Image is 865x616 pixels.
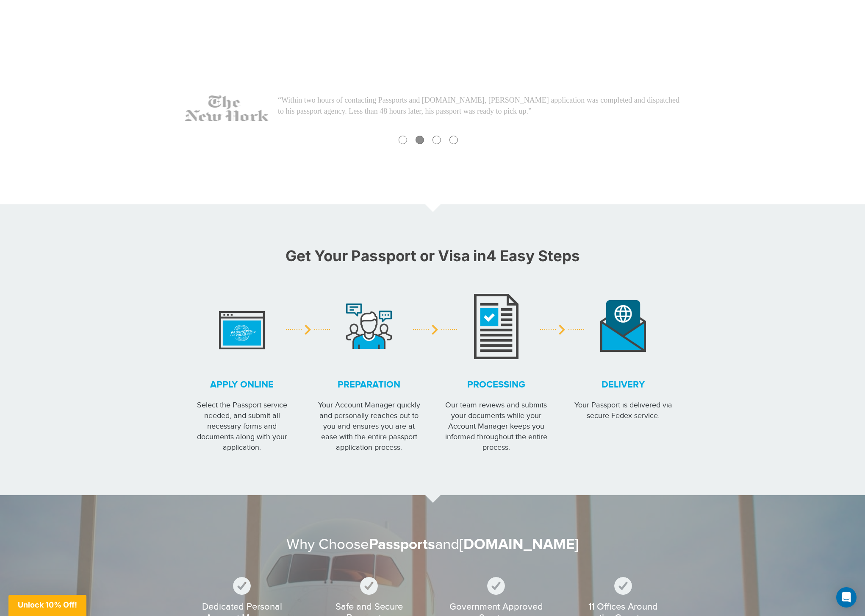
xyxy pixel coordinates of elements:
[219,303,265,349] img: image description
[486,247,580,265] strong: 4 Easy Steps
[346,303,392,348] img: image description
[443,378,549,391] strong: Processing
[18,600,77,609] span: Unlock 10% Off!
[178,535,687,554] h2: Why Choose and
[316,378,422,391] strong: Preparation
[570,378,676,391] strong: Delivery
[278,95,680,117] p: “Within two hours of contacting Passports and [DOMAIN_NAME], [PERSON_NAME] application was comple...
[8,595,86,616] div: Unlock 10% Off!
[185,95,269,137] img: NY-Times
[443,400,549,453] p: Our team reviews and submits your documents while your Account Manager keeps you informed through...
[570,400,676,421] p: Your Passport is delivered via secure Fedex service.
[189,400,295,453] p: Select the Passport service needed, and submit all necessary forms and documents along with your ...
[185,247,680,265] h2: Get Your Passport or Visa in
[474,293,518,359] img: image description
[600,300,646,351] img: image description
[316,400,422,453] p: Your Account Manager quickly and personally reaches out to you and ensures you are at ease with t...
[459,535,579,554] strong: [DOMAIN_NAME]
[836,587,857,608] div: Open Intercom Messenger
[189,378,295,391] strong: Apply online
[369,535,435,554] strong: Passports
